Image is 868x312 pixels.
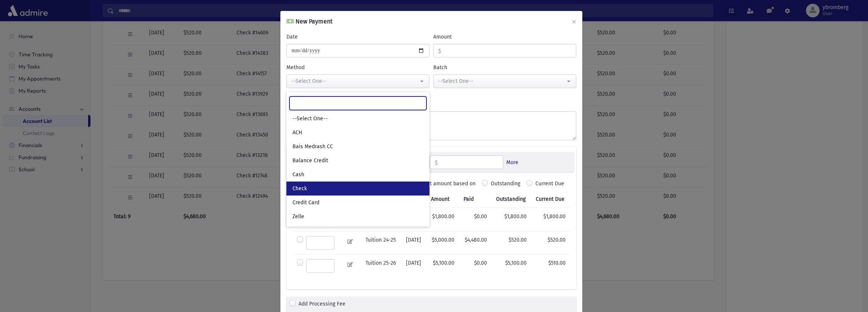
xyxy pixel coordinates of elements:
[396,180,476,188] label: Apply payment amount based on
[433,64,447,71] label: Batch
[434,44,441,58] span: $
[291,77,418,85] div: --Select One--
[566,11,582,32] button: ×
[292,213,304,220] span: Zelle
[289,96,426,110] input: Search
[506,158,518,166] a: More
[459,254,491,277] td: $0.00
[286,75,429,88] button: --Select One--
[426,254,459,277] td: $5,100.00
[491,180,520,191] label: Outstanding
[292,129,302,137] span: ACH
[531,191,570,208] th: Current Due
[459,231,491,254] td: $4,480.00
[531,254,570,277] td: $510.00
[438,77,565,85] div: --Select One--
[286,17,333,26] h6: New Payment
[292,143,333,151] span: Bais Medrash CC
[535,180,564,191] label: Current Due
[492,231,531,254] td: $520.00
[426,231,459,254] td: $5,000.00
[492,191,531,208] th: Outstanding
[433,75,576,88] button: --Select One--
[459,191,491,208] th: Paid
[292,171,304,179] span: Cash
[292,185,307,192] span: Check
[361,254,401,277] td: Tuition 25-26
[531,208,570,231] td: $1,800.00
[361,231,401,254] td: Tuition 24-25
[286,64,305,71] label: Method
[401,231,426,254] td: [DATE]
[433,33,452,41] label: Amount
[292,157,328,165] span: Balance Credit
[492,254,531,277] td: $5,100.00
[292,199,319,206] span: Credit Card
[426,191,459,208] th: Amount
[401,254,426,277] td: [DATE]
[286,33,298,41] label: Date
[430,156,438,169] span: $
[531,231,570,254] td: $520.00
[459,208,491,231] td: $0.00
[292,115,328,123] span: --Select One--
[492,208,531,231] td: $1,800.00
[426,208,459,231] td: $1,800.00
[299,300,345,309] label: Add Processing Fee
